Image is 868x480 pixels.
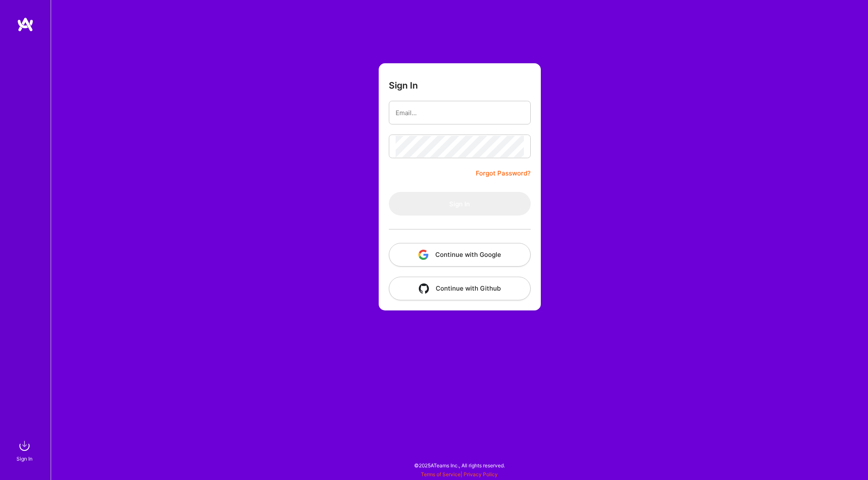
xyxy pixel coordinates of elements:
img: logo [17,17,34,32]
button: Continue with Github [389,277,531,300]
div: Sign In [16,454,33,463]
span: | [421,471,498,477]
a: sign inSign In [18,437,33,463]
button: Sign In [389,192,531,216]
a: Privacy Policy [464,471,498,477]
h3: Sign In [389,80,418,91]
input: Email... [396,102,524,124]
a: Forgot Password? [476,168,531,178]
button: Continue with Google [389,243,531,267]
img: icon [419,283,429,294]
div: © 2025 ATeams Inc., All rights reserved. [51,455,868,476]
a: Terms of Service [421,471,461,477]
img: icon [418,250,429,260]
img: sign in [16,437,33,454]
